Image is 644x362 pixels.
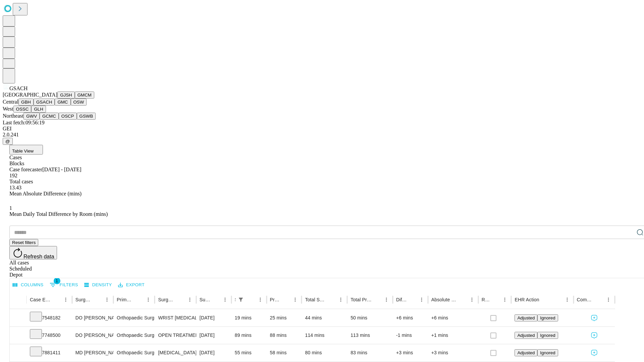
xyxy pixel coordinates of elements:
[515,297,539,302] div: EHR Action
[281,295,290,304] button: Sort
[75,297,92,302] div: Surgeon Name
[11,280,45,290] button: Select columns
[3,126,641,132] div: GEI
[13,312,23,324] button: Expand
[351,297,372,302] div: Total Predicted Duration
[9,185,21,190] span: 13.43
[57,92,75,99] button: GJSH
[48,280,80,290] button: Show filters
[61,295,70,304] button: Menu
[500,295,509,304] button: Menu
[117,309,151,326] div: Orthopaedic Surgery
[3,92,57,98] span: [GEOGRAPHIC_DATA]
[515,314,537,321] button: Adjusted
[382,295,391,304] button: Menu
[491,295,500,304] button: Sort
[40,113,59,120] button: GCMC
[59,113,77,120] button: OSCP
[42,167,81,172] span: [DATE] - [DATE]
[31,106,46,113] button: GLH
[9,191,82,196] span: Mean Absolute Difference (mins)
[34,99,55,106] button: GSACH
[5,139,10,144] span: @
[537,349,558,356] button: Ignored
[117,327,151,344] div: Orthopaedic Surgery
[158,344,193,361] div: [MEDICAL_DATA] SKIN AND [MEDICAL_DATA]
[30,297,51,302] div: Case Epic Id
[537,314,558,321] button: Ignored
[30,344,69,361] div: 7881411
[517,333,535,338] span: Adjusted
[3,99,18,105] span: Central
[13,106,32,113] button: OSSC
[290,295,300,304] button: Menu
[9,205,12,211] span: 1
[246,295,256,304] button: Sort
[30,327,69,344] div: 7748500
[75,309,110,326] div: DO [PERSON_NAME] [PERSON_NAME]
[117,297,133,302] div: Primary Service
[116,280,146,290] button: Export
[270,344,299,361] div: 58 mins
[9,85,28,91] span: GSACH
[270,309,299,326] div: 25 mins
[71,99,87,106] button: OSW
[537,332,558,339] button: Ignored
[594,295,604,304] button: Sort
[12,240,36,245] span: Reset filters
[220,295,230,304] button: Menu
[482,297,490,302] div: Resolved in EHR
[305,309,344,326] div: 44 mins
[30,309,69,326] div: 7548182
[351,344,389,361] div: 83 mins
[408,295,417,304] button: Sort
[75,92,94,99] button: GMCM
[515,349,537,356] button: Adjusted
[458,295,467,304] button: Sort
[77,113,96,120] button: GSWB
[9,246,57,259] button: Refresh data
[562,295,572,304] button: Menu
[158,309,193,326] div: WRIST [MEDICAL_DATA] SURGERY RELEASE TRANSVERSE [MEDICAL_DATA] LIGAMENT
[236,295,246,304] button: Show filters
[540,350,555,355] span: Ignored
[23,113,40,120] button: GWV
[604,295,613,304] button: Menu
[3,132,641,138] div: 2.0.241
[134,295,144,304] button: Sort
[577,297,594,302] div: Comments
[256,295,265,304] button: Menu
[540,295,549,304] button: Sort
[200,309,228,326] div: [DATE]
[3,120,45,125] span: Last fetch: 09:56:19
[176,295,185,304] button: Sort
[305,327,344,344] div: 114 mins
[93,295,102,304] button: Sort
[3,106,13,112] span: West
[117,344,151,361] div: Orthopaedic Surgery
[235,327,263,344] div: 89 mins
[9,145,43,155] button: Table View
[417,295,426,304] button: Menu
[9,167,42,172] span: Case forecaster
[158,297,175,302] div: Surgery Name
[9,211,108,217] span: Mean Daily Total Difference by Room (mins)
[75,327,110,344] div: DO [PERSON_NAME] [PERSON_NAME]
[351,309,389,326] div: 50 mins
[540,315,555,320] span: Ignored
[144,295,153,304] button: Menu
[305,344,344,361] div: 80 mins
[396,327,425,344] div: -1 mins
[52,295,61,304] button: Sort
[54,278,60,284] span: 1
[517,315,535,320] span: Adjusted
[200,297,210,302] div: Surgery Date
[235,309,263,326] div: 19 mins
[9,239,38,246] button: Reset filters
[270,297,281,302] div: Predicted In Room Duration
[211,295,220,304] button: Sort
[185,295,195,304] button: Menu
[9,173,17,178] span: 192
[431,297,457,302] div: Absolute Difference
[236,295,246,304] div: 1 active filter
